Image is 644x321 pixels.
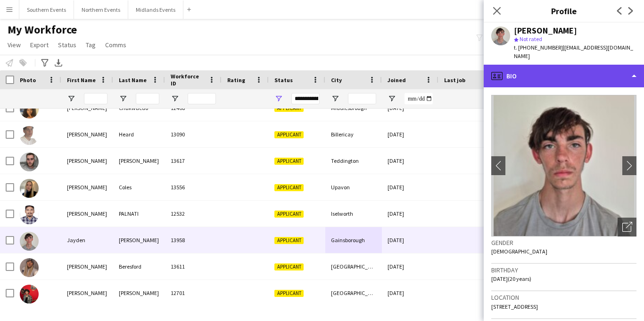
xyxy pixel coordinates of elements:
[514,26,577,35] div: [PERSON_NAME]
[61,253,113,279] div: [PERSON_NAME]
[128,0,183,19] button: Midlands Events
[113,148,165,174] div: [PERSON_NAME]
[165,174,222,200] div: 13556
[491,275,531,282] span: [DATE] (20 years)
[61,148,113,174] div: [PERSON_NAME]
[325,280,382,306] div: [GEOGRAPHIC_DATA]
[274,131,304,138] span: Applicant
[491,95,636,237] img: Crew avatar or photo
[382,201,438,227] div: [DATE]
[84,93,107,104] input: First Name Filter Input
[165,201,222,227] div: 12532
[4,39,25,51] a: View
[171,73,205,87] span: Workforce ID
[325,148,382,174] div: Teddington
[82,39,99,51] a: Tag
[67,94,75,103] button: Open Filter Menu
[325,201,382,227] div: Iselworth
[165,280,222,306] div: 12701
[113,121,165,147] div: Heard
[388,94,396,103] button: Open Filter Menu
[136,93,159,104] input: Last Name Filter Input
[325,253,382,279] div: [GEOGRAPHIC_DATA]
[19,0,74,19] button: Southern Events
[618,218,636,237] div: Open photos pop-in
[165,253,222,279] div: 13611
[61,227,113,253] div: Jayden
[8,23,77,37] span: My Workforce
[20,100,39,118] img: Jacinta Chukwuedo
[20,76,36,84] span: Photo
[382,227,438,253] div: [DATE]
[382,280,438,306] div: [DATE]
[171,94,179,103] button: Open Filter Menu
[444,76,465,84] span: Last job
[20,179,39,198] img: Jasmine Coles
[484,65,644,87] div: Bio
[491,266,636,274] h3: Birthday
[325,121,382,147] div: Billericay
[331,94,339,103] button: Open Filter Menu
[61,121,113,147] div: [PERSON_NAME]
[484,5,644,17] h3: Profile
[491,248,547,255] span: [DEMOGRAPHIC_DATA]
[274,290,304,297] span: Applicant
[67,76,96,84] span: First Name
[26,39,52,51] a: Export
[20,152,39,171] img: James Downing
[20,285,39,304] img: Jesus Alberto Feliz Arias
[382,148,438,174] div: [DATE]
[388,76,406,84] span: Joined
[61,280,113,306] div: [PERSON_NAME]
[274,211,304,218] span: Applicant
[274,158,304,165] span: Applicant
[54,39,80,51] a: Status
[325,227,382,253] div: Gainsborough
[491,238,636,247] h3: Gender
[227,76,245,84] span: Rating
[61,174,113,200] div: [PERSON_NAME]
[119,76,147,84] span: Last Name
[274,237,304,244] span: Applicant
[58,41,76,49] span: Status
[274,184,304,191] span: Applicant
[165,148,222,174] div: 13617
[8,41,21,49] span: View
[405,93,433,104] input: Joined Filter Input
[20,126,39,145] img: Jake Heard
[20,232,39,251] img: Jayden Smith
[274,76,293,84] span: Status
[520,35,542,42] span: Not rated
[74,0,128,19] button: Northern Events
[105,41,126,49] span: Comms
[20,258,39,277] img: Jess Beresford
[274,105,304,112] span: Applicant
[113,227,165,253] div: [PERSON_NAME]
[514,44,563,51] span: t. [PHONE_NUMBER]
[348,93,376,104] input: City Filter Input
[514,44,633,59] span: | [EMAIL_ADDRESS][DOMAIN_NAME]
[113,174,165,200] div: Coles
[119,94,127,103] button: Open Filter Menu
[113,201,165,227] div: PALNATI
[113,253,165,279] div: Beresford
[30,41,49,49] span: Export
[188,93,216,104] input: Workforce ID Filter Input
[325,174,382,200] div: Upavon
[61,201,113,227] div: [PERSON_NAME]
[113,280,165,306] div: [PERSON_NAME]
[39,57,50,68] app-action-btn: Advanced filters
[20,205,39,224] img: JAYARAM PALNATI
[382,253,438,279] div: [DATE]
[274,263,304,270] span: Applicant
[86,41,96,49] span: Tag
[382,174,438,200] div: [DATE]
[331,76,342,84] span: City
[165,227,222,253] div: 13958
[53,57,64,68] app-action-btn: Export XLSX
[165,121,222,147] div: 13090
[101,39,130,51] a: Comms
[274,94,283,103] button: Open Filter Menu
[491,293,636,302] h3: Location
[491,303,538,310] span: [STREET_ADDRESS]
